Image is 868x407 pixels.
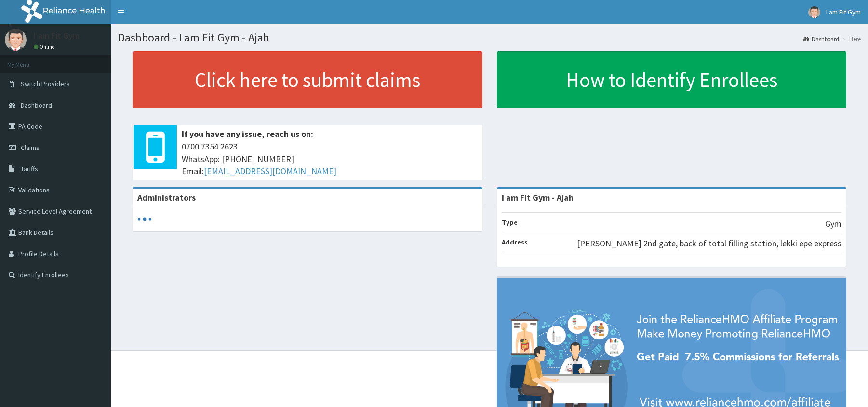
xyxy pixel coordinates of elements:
p: [PERSON_NAME] 2nd gate, back of total filling station, lekki epe express [577,237,841,250]
svg: audio-loading [137,212,152,227]
b: If you have any issue, reach us on: [182,128,313,139]
strong: I am Fit Gym - Ajah [502,192,574,203]
a: Online [34,43,57,50]
span: 0700 7354 2623 WhatsApp: [PHONE_NUMBER] Email: [182,140,478,177]
img: User Image [808,6,820,18]
p: Gym [825,217,841,230]
span: Tariffs [21,164,38,173]
p: I am Fit Gym [34,31,80,40]
a: Dashboard [803,35,839,43]
h1: Dashboard - I am Fit Gym - Ajah [118,31,861,44]
b: Type [502,218,518,227]
span: Claims [21,143,40,152]
b: Administrators [137,192,196,203]
img: User Image [5,29,27,51]
a: [EMAIL_ADDRESS][DOMAIN_NAME] [204,165,336,176]
li: Here [840,35,861,43]
a: Click here to submit claims [133,51,482,108]
span: I am Fit Gym [826,8,861,16]
span: Dashboard [21,101,52,109]
span: Switch Providers [21,80,70,88]
b: Address [502,238,528,246]
a: How to Identify Enrollees [497,51,847,108]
